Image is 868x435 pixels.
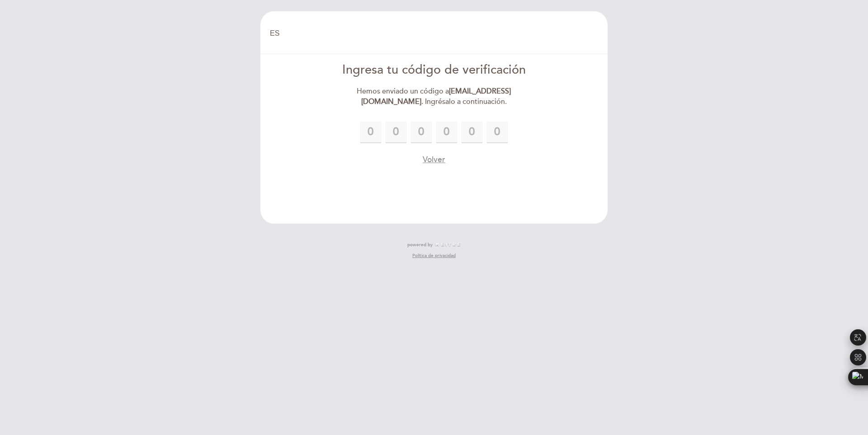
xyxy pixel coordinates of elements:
strong: [EMAIL_ADDRESS][DOMAIN_NAME] [361,87,511,106]
a: powered by [407,242,461,248]
img: MEITRE [435,243,461,247]
div: Hemos enviado un código a . Ingrésalo a continuación. [330,86,538,107]
a: Política de privacidad [412,253,456,259]
input: 0 [461,122,483,143]
input: 0 [385,122,407,143]
input: 0 [486,122,508,143]
input: 0 [360,122,382,143]
div: Ingresa tu código de verificación [330,61,538,79]
input: 0 [410,122,432,143]
input: 0 [436,122,458,143]
span: powered by [407,242,433,248]
button: Volver [423,154,445,165]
